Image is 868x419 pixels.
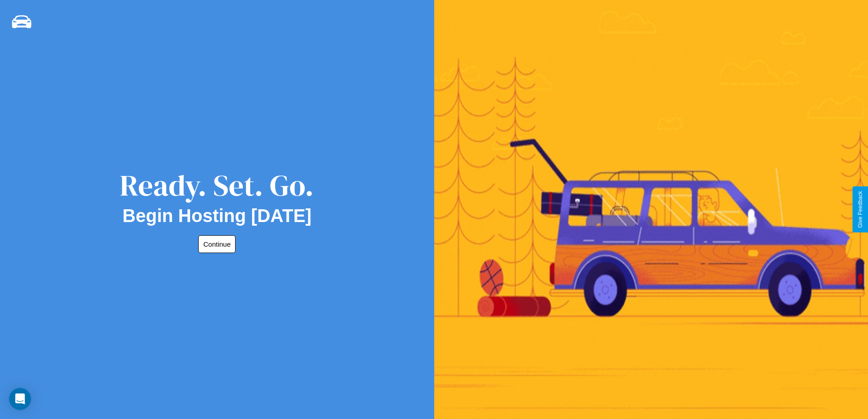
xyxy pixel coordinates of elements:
div: Open Intercom Messenger [9,388,31,410]
div: Give Feedback [857,191,863,228]
h2: Begin Hosting [DATE] [123,206,312,226]
button: Continue [198,235,236,253]
div: Ready. Set. Go. [120,165,314,206]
